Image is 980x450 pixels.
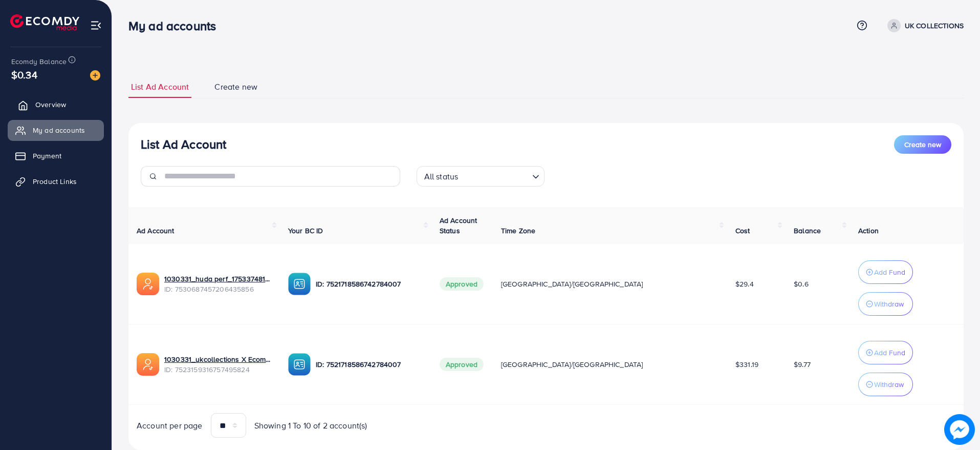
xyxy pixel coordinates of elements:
[128,18,224,33] h3: My ad accounts
[137,353,159,376] img: ic-ads-acc.e4c84228.svg
[874,266,905,278] p: Add Fund
[164,354,272,364] a: 1030331_ukcollections X Ecomdy_1751622040136
[214,81,257,93] span: Create new
[440,277,484,291] span: Approved
[858,341,913,364] button: Add Fund
[894,135,951,154] button: Create new
[735,226,750,236] span: Cost
[288,226,323,236] span: Your BC ID
[461,167,528,184] input: Search for option
[90,19,102,31] img: menu
[440,358,484,371] span: Approved
[944,414,975,445] img: image
[316,358,423,371] p: ID: 7521718586742784007
[35,99,66,110] span: Overview
[8,94,104,115] a: Overview
[874,378,904,391] p: Withdraw
[874,346,905,359] p: Add Fund
[288,273,311,295] img: ic-ba-acc.ded83a64.svg
[501,279,643,289] span: [GEOGRAPHIC_DATA]/[GEOGRAPHIC_DATA]
[131,81,189,93] span: List Ad Account
[858,260,913,284] button: Add Fund
[90,70,100,80] img: image
[10,14,79,30] img: logo
[8,171,104,192] a: Product Links
[137,273,159,295] img: ic-ads-acc.e4c84228.svg
[288,353,311,376] img: ic-ba-acc.ded83a64.svg
[422,169,461,184] span: All status
[137,420,203,432] span: Account per page
[8,146,104,166] a: Payment
[316,278,423,290] p: ID: 7521718586742784007
[858,292,913,316] button: Withdraw
[735,279,754,289] span: $29.4
[794,226,821,236] span: Balance
[164,274,272,295] div: <span class='underline'>1030331_huda perf_1753374816258</span></br>7530687457206435856
[794,279,809,289] span: $0.6
[858,226,879,236] span: Action
[11,67,37,82] span: $0.34
[874,298,904,310] p: Withdraw
[904,139,941,150] span: Create new
[164,364,272,375] span: ID: 7523159316757495824
[141,137,226,152] h3: List Ad Account
[11,56,67,67] span: Ecomdy Balance
[164,284,272,294] span: ID: 7530687457206435856
[33,151,61,161] span: Payment
[440,215,477,236] span: Ad Account Status
[417,166,545,187] div: Search for option
[164,274,272,284] a: 1030331_huda perf_1753374816258
[164,354,272,375] div: <span class='underline'>1030331_ukcollections X Ecomdy_1751622040136</span></br>7523159316757495824
[794,359,811,370] span: $9.77
[905,19,964,32] p: UK COLLECTIONS
[8,120,104,140] a: My ad accounts
[33,125,85,135] span: My ad accounts
[883,19,964,32] a: UK COLLECTIONS
[735,359,758,370] span: $331.19
[501,359,643,370] span: [GEOGRAPHIC_DATA]/[GEOGRAPHIC_DATA]
[33,176,77,187] span: Product Links
[858,373,913,396] button: Withdraw
[501,226,535,236] span: Time Zone
[254,420,367,432] span: Showing 1 To 10 of 2 account(s)
[137,226,175,236] span: Ad Account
